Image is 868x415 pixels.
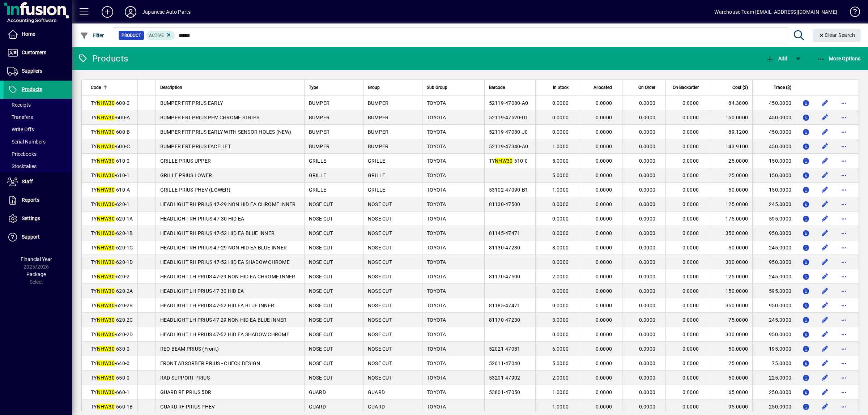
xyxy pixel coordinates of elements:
[22,197,39,203] span: Reports
[552,259,569,265] span: 0.0000
[119,5,142,18] button: Profile
[309,158,327,164] span: GRILLE
[752,211,796,226] td: 595.0000
[709,183,752,197] td: 50.0000
[495,158,512,164] em: NHW30
[639,201,656,207] span: 0.0000
[752,96,796,110] td: 450.0000
[4,44,72,62] a: Customers
[91,84,133,91] div: Code
[4,62,72,80] a: Suppliers
[819,170,831,181] button: Edit
[91,245,133,251] span: TY -620-1C
[593,84,612,91] span: Allocated
[639,187,656,193] span: 0.0000
[7,139,46,145] span: Serial Numbers
[4,99,72,111] a: Receipts
[427,245,446,251] span: TOYOTA
[22,215,40,221] span: Settings
[427,288,446,294] span: TOYOTA
[838,213,850,224] button: More options
[774,84,791,91] span: Trade ($)
[4,191,72,209] a: Reports
[819,271,831,282] button: Edit
[368,100,389,106] span: BUMPER
[752,168,796,183] td: 150.0000
[97,115,115,120] em: NHW30
[540,84,575,91] div: In Stock
[427,274,446,279] span: TOYOTA
[552,144,569,149] span: 1.0000
[368,115,389,120] span: BUMPER
[596,115,612,120] span: 0.0000
[596,100,612,106] span: 0.0000
[427,84,447,91] span: Sub Group
[682,245,699,251] span: 0.0000
[91,303,133,308] span: TY -620-2B
[639,100,656,106] span: 0.0000
[596,201,612,207] span: 0.0000
[368,216,392,222] span: NOSE CUT
[552,216,569,222] span: 0.0000
[97,288,115,294] em: NHW30
[309,129,330,135] span: BUMPER
[639,245,656,251] span: 0.0000
[752,197,796,211] td: 245.0000
[160,230,275,236] span: HEADLIGHT RH PRIUS 47-52 HID EA BLUE INNER
[838,198,850,210] button: More options
[309,115,330,120] span: BUMPER
[766,56,787,61] span: Add
[26,271,46,277] span: Package
[819,343,831,355] button: Edit
[838,401,850,412] button: More options
[97,129,115,135] em: NHW30
[819,213,831,224] button: Edit
[368,274,392,279] span: NOSE CUT
[368,259,392,265] span: NOSE CUT
[309,201,333,207] span: NOSE CUT
[819,198,831,210] button: Edit
[838,256,850,268] button: More options
[838,141,850,152] button: More options
[682,230,699,236] span: 0.0000
[160,288,244,294] span: HEADLIGHT LH PRIUS 47-30 HID EA
[489,84,531,91] div: Barcode
[838,358,850,369] button: More options
[160,201,296,207] span: HEADLIGHT RH PRIUS 47-29 NON HID EA CHROME INNER
[97,259,115,265] em: NHW30
[489,303,520,308] span: 81185-47471
[752,139,796,154] td: 450.0000
[91,100,129,106] span: TY -600-0
[819,97,831,109] button: Edit
[838,184,850,196] button: More options
[583,84,618,91] div: Allocated
[97,144,115,149] em: NHW30
[639,144,656,149] span: 0.0000
[80,33,104,38] span: Filter
[752,284,796,298] td: 595.0000
[838,97,850,109] button: More options
[552,288,569,294] span: 0.0000
[160,274,295,279] span: HEADLIGHT LH PRIUS 47-29 NON HID EA CHROME INNER
[4,173,72,191] a: Staff
[819,386,831,398] button: Edit
[7,102,31,108] span: Receipts
[91,144,130,149] span: TY -600-C
[819,155,831,167] button: Edit
[22,179,33,184] span: Staff
[732,84,748,91] span: Cost ($)
[638,84,655,91] span: On Order
[596,245,612,251] span: 0.0000
[368,201,392,207] span: NOSE CUT
[368,230,392,236] span: NOSE CUT
[819,256,831,268] button: Edit
[709,226,752,240] td: 350.0000
[682,100,699,106] span: 0.0000
[709,269,752,284] td: 125.0000
[752,154,796,168] td: 150.0000
[160,172,212,178] span: GRILLE PRIUS LOWER
[309,274,333,279] span: NOSE CUT
[639,288,656,294] span: 0.0000
[819,141,831,152] button: Edit
[427,303,446,308] span: TOYOTA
